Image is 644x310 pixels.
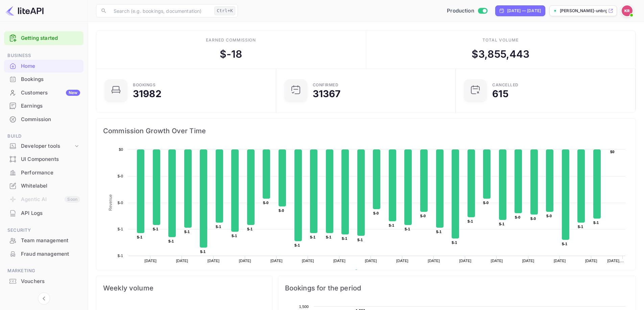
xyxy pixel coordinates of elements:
[522,259,534,263] text: [DATE]
[4,234,84,247] a: Team management
[21,250,80,258] div: Fraud management
[515,215,520,219] text: $-0
[357,238,363,242] text: $-1
[21,102,80,110] div: Earnings
[405,227,410,231] text: $-1
[118,201,123,205] text: $-0
[168,239,174,243] text: $-1
[483,201,488,205] text: $-0
[4,140,84,152] div: Developer tools
[507,8,541,14] div: [DATE] — [DATE]
[110,4,212,18] input: Search (e.g. bookings, documentation)
[585,259,597,263] text: [DATE]
[4,179,84,192] a: Whitelabel
[4,166,84,179] a: Performance
[4,73,84,86] div: Bookings
[285,283,629,293] span: Bookings for the period
[66,90,80,96] div: New
[118,174,123,178] text: $-0
[216,225,221,229] text: $-1
[310,235,315,239] text: $-1
[4,73,84,85] a: Bookings
[554,259,566,263] text: [DATE]
[468,219,473,223] text: $-1
[452,241,457,245] text: $-1
[4,100,84,113] div: Earnings
[4,52,84,59] span: Business
[119,147,123,151] text: $0
[21,76,80,83] div: Bookings
[214,6,235,15] div: Ctrl+K
[420,214,426,218] text: $-0
[365,259,377,263] text: [DATE]
[447,7,474,15] span: Production
[560,8,607,14] p: [PERSON_NAME]-unbrg.[PERSON_NAME]...
[610,150,615,154] text: $0
[299,305,308,309] text: 1,500
[118,254,123,258] text: $-1
[313,83,339,87] div: Confirmed
[593,221,599,225] text: $-1
[373,211,379,215] text: $-0
[444,7,490,15] div: Switch to Sandbox mode
[492,89,508,98] div: 615
[4,275,84,288] div: Vouchers
[302,259,314,263] text: [DATE]
[4,166,84,179] div: Performance
[21,34,80,42] a: Getting started
[4,227,84,234] span: Security
[4,153,84,165] a: UI Components
[4,207,84,219] a: API Logs
[472,47,530,62] div: $ 3,855,443
[4,207,84,220] div: API Logs
[21,89,80,97] div: Customers
[176,259,188,263] text: [DATE]
[137,235,142,239] text: $-1
[4,86,84,100] div: CustomersNew
[247,227,253,231] text: $-1
[4,100,84,112] a: Earnings
[21,237,80,245] div: Team management
[4,248,84,261] div: Fraud management
[389,223,394,227] text: $-1
[184,230,190,234] text: $-1
[4,234,84,247] div: Team management
[499,222,504,226] text: $-1
[21,62,80,70] div: Home
[21,169,80,177] div: Performance
[4,275,84,287] a: Vouchers
[103,283,265,293] span: Weekly volume
[4,153,84,166] div: UI Components
[492,83,519,87] div: CANCELLED
[326,235,331,239] text: $-1
[4,133,84,140] span: Build
[491,259,503,263] text: [DATE]
[279,208,284,213] text: $-0
[153,227,158,231] text: $-1
[21,156,80,163] div: UI Components
[133,89,162,98] div: 31982
[294,243,300,247] text: $-1
[333,259,345,263] text: [DATE]
[206,37,256,43] div: Earned commission
[200,250,206,254] text: $-1
[220,47,242,62] div: $ -18
[546,214,552,218] text: $-0
[607,259,624,263] text: [DATE],…
[263,201,268,205] text: $-0
[530,217,536,221] text: $-0
[562,242,567,246] text: $-1
[270,259,283,263] text: [DATE]
[38,292,50,305] button: Collapse navigation
[459,259,472,263] text: [DATE]
[239,259,251,263] text: [DATE]
[4,31,84,45] div: Getting started
[622,5,633,16] img: Kobus Roux
[4,60,84,72] a: Home
[21,278,80,285] div: Vouchers
[436,230,442,234] text: $-1
[21,142,73,150] div: Developer tools
[482,37,519,43] div: Total volume
[342,236,347,241] text: $-1
[361,270,378,274] text: Revenue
